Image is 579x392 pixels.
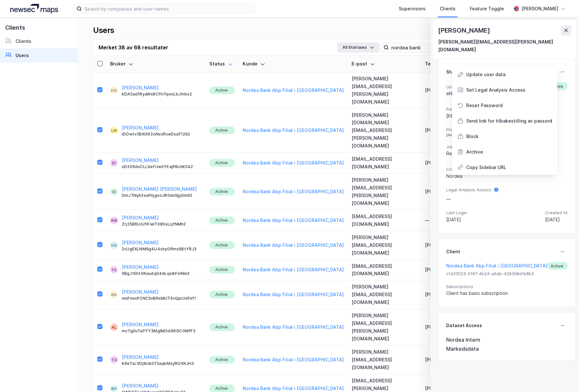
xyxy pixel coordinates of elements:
[122,246,202,252] div: 2vUgEXLNM9g4U4xhyGRmz9BtYRJ3
[425,323,470,331] div: [PHONE_NUMBER]
[243,356,344,364] button: Nordea Bank Abp Filial i [GEOGRAPHIC_DATA]
[425,126,470,134] div: [PHONE_NUMBER]
[446,336,568,344] div: Nordea Intern
[243,126,344,134] button: Nordea Bank Abp Filial i [GEOGRAPHIC_DATA]
[122,239,159,246] button: [PERSON_NAME]
[446,271,568,276] span: c1d33523-0187-4b24-a6db-428398d1b8b5
[110,61,202,67] div: Bruker
[348,280,421,309] td: [PERSON_NAME][EMAIL_ADDRESS][DOMAIN_NAME]
[438,38,566,54] div: [PERSON_NAME][EMAIL_ADDRESS][PERSON_NAME][DOMAIN_NAME]
[122,321,159,328] button: [PERSON_NAME]
[122,214,159,222] button: [PERSON_NAME]
[446,172,568,180] div: Nordea
[466,102,503,109] div: Reset Password
[111,266,117,274] div: TA
[93,25,114,35] div: Users
[243,159,344,167] button: Nordea Bank Abp Filial i [GEOGRAPHIC_DATA]
[16,37,31,45] div: Clients
[111,188,116,196] div: SE
[425,188,470,196] div: [PHONE_NUMBER]
[547,361,579,392] iframe: Chat Widget
[122,328,202,334] div: mc7g0uTaPYY3MgIMOd96iSC0MfF3
[425,86,470,94] div: [PHONE_NUMBER]
[243,61,344,67] div: Kunde
[446,68,488,76] div: Status and Details
[348,210,421,231] td: [EMAIL_ADDRESS][DOMAIN_NAME]
[243,188,344,196] button: Nordea Bank Abp Filial i [GEOGRAPHIC_DATA]
[446,112,568,120] div: [PERSON_NAME]
[446,144,568,150] span: Job Title
[337,42,379,53] button: All Statuses
[111,86,117,94] div: HO
[122,84,159,92] button: [PERSON_NAME]
[425,241,470,249] div: [PHONE_NUMBER]
[446,166,568,172] span: Company Name
[446,84,521,90] span: User Id
[348,346,421,374] td: [PERSON_NAME][EMAIL_ADDRESS][DOMAIN_NAME]
[111,216,117,224] div: WB
[243,241,344,249] button: Nordea Bank Abp Filial i [GEOGRAPHIC_DATA]
[466,86,525,94] div: Set Legal Analysis Access
[438,25,491,35] div: [PERSON_NAME]
[446,150,568,157] div: Relationship manager
[122,124,159,132] button: [PERSON_NAME]
[348,309,421,346] td: [PERSON_NAME][EMAIL_ADDRESS][PERSON_NAME][DOMAIN_NAME]
[466,71,505,78] div: Update user data
[425,291,470,298] div: [PHONE_NUMBER]
[348,260,421,281] td: [EMAIL_ADDRESS][DOMAIN_NAME]
[446,345,568,353] div: Markedsdata
[122,156,159,164] button: [PERSON_NAME]
[99,44,168,51] div: Merket 38 av 68 resultater
[446,133,568,137] div: [PHONE_NUMBER]
[243,266,344,274] button: Nordea Bank Abp Filial i [GEOGRAPHIC_DATA]
[209,61,235,67] div: Status
[421,210,474,231] td: —
[466,133,479,140] div: Block
[425,266,470,274] div: [PHONE_NUMBER]
[122,361,202,366] div: K9eTxLSDj9Ub0f3aqbMzyRO6KJH3
[425,356,470,364] div: [PHONE_NUMBER]
[82,4,252,14] input: Search by companies and user names
[348,109,421,153] td: [PERSON_NAME][DOMAIN_NAME][EMAIL_ADDRESS][PERSON_NAME][DOMAIN_NAME]
[446,248,460,256] div: Client
[446,289,568,297] div: Client has basic subscription
[425,159,470,167] div: [PHONE_NUMBER]
[440,5,456,13] div: Clients
[348,72,421,109] td: [PERSON_NAME][EMAIL_ADDRESS][PERSON_NAME][DOMAIN_NAME]
[122,132,202,137] div: iDOwtc1BIXX63oNxsRceDsaF1292
[348,174,421,210] td: [PERSON_NAME][EMAIL_ADDRESS][PERSON_NAME][DOMAIN_NAME]
[446,210,467,216] span: Last Login
[111,323,117,331] div: AL
[122,92,202,97] div: KDA5ad1RyaWsBCfH7qnoLbJhtkx2
[446,90,521,97] div: eNPNoduD9EbOcdJFQDrIeci4bfv1
[16,52,29,59] div: Users
[521,5,558,13] div: [PERSON_NAME]
[466,148,483,156] div: Archive
[545,210,568,216] span: Created At
[446,322,482,329] div: Dataset Access
[470,5,504,13] div: Feature Toggle
[122,296,202,301] div: mnFmivPZNCSnBRsMUTEvQpUH0Vf1
[111,241,117,249] div: HS
[243,323,344,331] button: Nordea Bank Abp Filial i [GEOGRAPHIC_DATA]
[446,262,547,270] button: Nordea Bank Abp Filial i [GEOGRAPHIC_DATA]
[122,382,159,390] button: [PERSON_NAME]
[10,4,58,14] img: logo.a4113a55bc3d86da70a041830d287a7e.svg
[122,271,202,276] div: XBgJ1EhtGKaudq04ALqxlkFmNin2
[352,61,417,67] div: E-post
[122,185,197,193] button: [PERSON_NAME] [PERSON_NAME]
[547,361,579,392] div: Kontrollprogram for chat
[389,43,478,52] input: Search user by name, email or client
[348,231,421,260] td: [PERSON_NAME][EMAIL_ADDRESS][DOMAIN_NAME]
[122,288,159,296] button: [PERSON_NAME]
[545,216,568,224] div: [DATE]
[122,222,202,227] div: Zrj25B6UiUfiFIelTXBSxLqfNMh2
[446,106,568,112] span: Full Name
[122,193,202,198] div: DmJ7NyA3xuPnjgooJR0doVgjGm92
[348,153,421,174] td: [EMAIL_ADDRESS][DOMAIN_NAME]
[122,353,159,361] button: [PERSON_NAME]
[446,216,467,224] div: [DATE]
[446,195,491,203] div: —
[111,356,117,364] div: TG
[466,117,552,125] div: Send link for tilbakestilling av passord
